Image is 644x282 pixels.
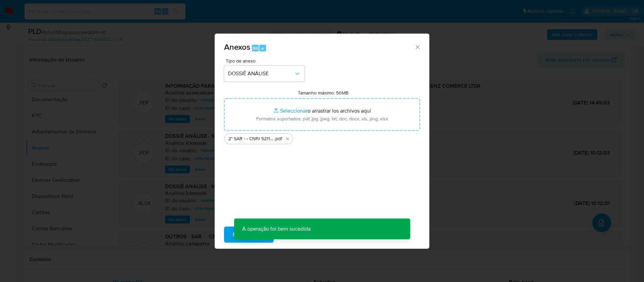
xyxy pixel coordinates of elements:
span: DOSSIÊ ANÁLISE [228,70,294,77]
span: Subir arquivo [233,227,265,242]
button: Cerrar [414,44,420,50]
button: DOSSIÊ ANÁLISE [224,66,305,82]
ul: Archivos seleccionados [224,131,420,144]
span: .pdf [274,135,282,142]
button: Eliminar 2° SAR - - CNPJ 52112452000169 - ADVANZ COMMERCE LTDA.pdf [283,135,291,143]
span: Tipo de anexo [226,58,306,63]
span: Alt [253,45,258,51]
span: a [261,45,264,51]
span: 2° SAR - - CNPJ 52112452000169 - ADVANZ COMMERCE LTDA [228,135,274,142]
span: Anexos [224,41,250,53]
label: Tamanho máximo: 50MB [298,90,348,96]
p: A operação foi bem sucedida [234,218,319,239]
button: Subir arquivo [224,227,274,243]
span: Cancelar [285,227,307,242]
